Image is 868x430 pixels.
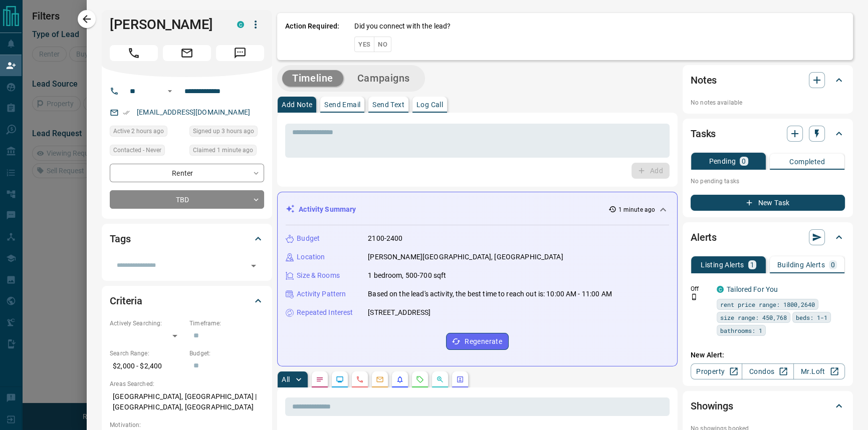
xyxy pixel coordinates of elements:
[110,164,264,182] div: Renter
[374,37,391,52] button: No
[691,398,733,414] h2: Showings
[163,45,211,61] span: Email
[727,285,778,293] a: Tailored For You
[285,21,339,52] p: Action Required:
[368,252,563,262] p: [PERSON_NAME][GEOGRAPHIC_DATA], [GEOGRAPHIC_DATA]
[216,45,264,61] span: Message
[368,270,446,281] p: 1 bedroom, 500-700 sqft
[618,205,655,214] p: 1 minute ago
[110,388,264,415] p: [GEOGRAPHIC_DATA], [GEOGRAPHIC_DATA] | [GEOGRAPHIC_DATA], [GEOGRAPHIC_DATA]
[113,145,161,155] span: Contacted - Never
[299,204,356,215] p: Activity Summary
[110,349,184,358] p: Search Range:
[356,375,364,383] svg: Calls
[446,333,509,350] button: Regenerate
[297,270,340,281] p: Size & Rooms
[282,101,312,108] p: Add Note
[368,307,430,318] p: [STREET_ADDRESS]
[137,108,250,116] a: [EMAIL_ADDRESS][DOMAIN_NAME]
[368,233,402,244] p: 2100-2400
[110,319,184,328] p: Actively Searching:
[189,126,264,140] div: Wed Aug 13 2025
[701,261,744,268] p: Listing Alerts
[720,312,787,322] span: size range: 450,768
[691,98,845,107] p: No notes available
[110,126,184,140] div: Wed Aug 13 2025
[110,190,264,209] div: TBD
[282,70,343,87] button: Timeline
[720,325,762,335] span: bathrooms: 1
[354,37,374,52] button: Yes
[691,195,845,211] button: New Task
[189,319,264,328] p: Timeframe:
[297,252,325,262] p: Location
[336,375,344,383] svg: Lead Browsing Activity
[691,68,845,92] div: Notes
[282,376,290,383] p: All
[691,225,845,249] div: Alerts
[193,126,254,136] span: Signed up 3 hours ago
[368,289,612,299] p: Based on the lead's activity, the best time to reach out is: 10:00 AM - 11:00 AM
[123,109,130,116] svg: Email Verified
[691,363,742,379] a: Property
[709,158,736,165] p: Pending
[691,229,717,245] h2: Alerts
[110,420,264,429] p: Motivation:
[189,349,264,358] p: Budget:
[324,101,360,108] p: Send Email
[691,126,716,142] h2: Tasks
[193,145,253,155] span: Claimed 1 minute ago
[110,227,264,251] div: Tags
[354,21,451,32] p: Did you connect with the lead?
[316,375,324,383] svg: Notes
[396,375,404,383] svg: Listing Alerts
[742,158,746,165] p: 0
[164,85,176,97] button: Open
[750,261,754,268] p: 1
[237,21,244,28] div: condos.ca
[372,101,404,108] p: Send Text
[416,101,443,108] p: Log Call
[110,289,264,313] div: Criteria
[110,379,264,388] p: Areas Searched:
[110,45,158,61] span: Call
[691,284,711,293] p: Off
[793,363,845,379] a: Mr.Loft
[691,350,845,360] p: New Alert:
[286,200,669,219] div: Activity Summary1 minute ago
[456,375,464,383] svg: Agent Actions
[416,375,424,383] svg: Requests
[717,286,724,293] div: condos.ca
[691,72,717,88] h2: Notes
[297,307,353,318] p: Repeated Interest
[796,312,827,322] span: beds: 1-1
[691,122,845,146] div: Tasks
[742,363,793,379] a: Condos
[189,145,264,159] div: Wed Aug 13 2025
[297,233,320,244] p: Budget
[110,231,130,247] h2: Tags
[110,293,142,309] h2: Criteria
[113,126,164,136] span: Active 2 hours ago
[777,261,825,268] p: Building Alerts
[691,394,845,418] div: Showings
[247,259,261,273] button: Open
[110,17,222,33] h1: [PERSON_NAME]
[376,375,384,383] svg: Emails
[436,375,444,383] svg: Opportunities
[831,261,835,268] p: 0
[110,358,184,374] p: $2,000 - $2,400
[297,289,346,299] p: Activity Pattern
[720,299,815,309] span: rent price range: 1800,2640
[347,70,420,87] button: Campaigns
[691,174,845,189] p: No pending tasks
[789,158,825,165] p: Completed
[691,293,698,300] svg: Push Notification Only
